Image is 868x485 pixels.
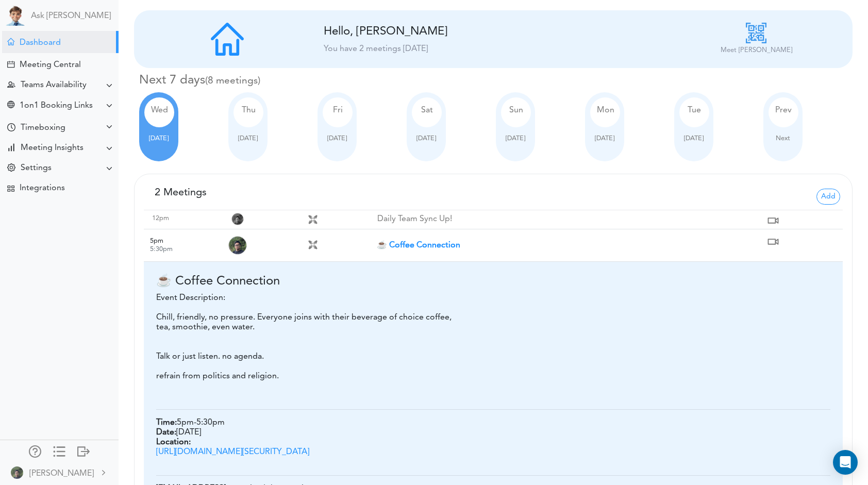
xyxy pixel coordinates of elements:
[20,38,61,48] div: Dashboard
[205,76,260,86] small: 8 meetings this week
[416,135,436,142] span: [DATE]
[21,123,65,133] div: Timeboxing
[151,106,168,114] span: Wed
[11,466,23,479] img: 9k=
[53,445,65,460] a: Change side menu
[684,135,704,142] span: [DATE]
[156,419,177,427] b: Time:
[7,38,14,45] div: Meeting Dashboard
[228,236,247,255] img: Organizer Raj Lal
[149,135,169,142] span: [DATE]
[238,135,258,142] span: [DATE]
[156,438,830,447] b: Location:
[177,419,194,427] span: 5pm
[775,106,792,114] span: Previous 7 days
[816,191,840,199] a: Add
[150,238,163,244] span: 5pm
[242,106,256,114] span: Thu
[20,183,65,193] div: Integrations
[308,214,318,225] img: All Hands meeting with 10 attendees bhavi@teamcalendar.aihitashamehta.design@gmail.com,jagik22@gm...
[377,214,765,224] p: Daily Team Sync Up!
[7,123,15,133] div: Time Your Goals
[156,274,830,289] h4: ☕ Coffee Connection
[196,419,225,427] span: 5:30pm
[509,106,523,114] span: Sun
[29,445,41,456] div: Manage Members and Externals
[377,241,460,249] strong: ☕ Coffee Connection
[231,213,244,225] img: Organizer Raj Lal
[176,428,201,437] span: [DATE]
[324,43,663,55] div: You have 2 meetings [DATE]
[156,428,176,437] b: Date:
[156,313,465,381] div: Chill, friendly, no pressure. Everyone joins with their beverage of choice coffee, tea, smoothie,...
[29,445,41,460] a: Manage Members and Externals
[506,135,525,142] span: [DATE]
[5,5,26,26] img: Powered by TEAMCAL AI
[20,101,93,111] div: 1on1 Booking Links
[597,106,614,114] span: Mon
[77,445,90,456] div: Log out
[7,185,14,192] div: TEAMCAL AI Workflow Apps
[20,60,81,70] div: Meeting Central
[21,143,84,153] div: Meeting Insights
[721,45,792,56] p: Meet [PERSON_NAME]
[421,106,433,114] span: Sat
[776,135,790,142] span: Next 7 days
[7,101,14,111] div: Share Meeting Link
[21,80,87,90] div: Teams Availability
[21,163,52,173] div: Settings
[139,73,853,88] h4: Next 7 days
[152,215,169,222] span: 12pm
[156,293,830,303] div: Event Description:
[746,23,766,43] img: qr-code_icon.png
[765,212,781,229] img: https://us06web.zoom.us/j/6503929270?pwd=ib5uQR2S3FCPJwbgPwoLAQZUDK0A5A.1
[595,135,614,142] span: [DATE]
[324,25,550,39] div: Hello, [PERSON_NAME]
[155,188,207,198] span: 2 Meetings
[7,61,14,68] div: Create Meeting
[31,11,111,21] a: Ask [PERSON_NAME]
[833,450,858,475] div: Open Intercom Messenger
[816,189,840,205] span: Add Calendar
[333,106,343,114] span: Fri
[327,135,347,142] span: [DATE]
[156,448,309,456] a: [URL][DOMAIN_NAME][SECURITY_DATA]
[1,461,118,484] a: [PERSON_NAME]
[765,233,781,250] img: https://us06web.zoom.us/j/6503929270?pwd=ib5uQR2S3FCPJwbgPwoLAQZUDK0A5A.1
[53,445,65,456] div: Show only icons
[150,246,173,253] small: 5:30pm
[688,106,701,114] span: Tue
[29,467,94,480] div: [PERSON_NAME]
[308,240,318,250] img: All Hands meeting with 10 attendees vidyapamidi1608@gmail.combnguyen6@scu.edu,thaianle.work@gmail...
